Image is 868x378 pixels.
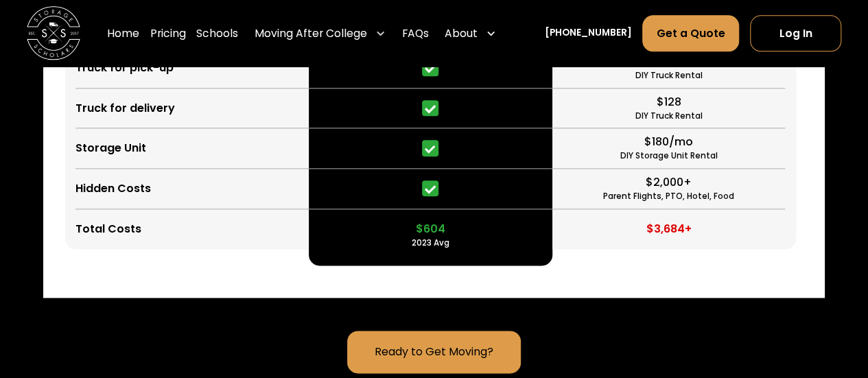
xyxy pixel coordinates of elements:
[75,60,174,76] div: Truck for pick-up
[603,191,734,203] div: Parent Flights, PTO, Hotel, Food
[75,221,141,237] div: Total Costs
[402,15,429,53] a: FAQs
[646,221,691,237] div: $3,684+
[439,15,502,53] div: About
[635,70,702,82] div: DIY Truck Rental
[644,134,693,150] div: $180/mo
[646,174,692,191] div: $2,000+
[249,15,391,53] div: Moving After College
[150,15,186,53] a: Pricing
[642,15,739,51] a: Get a Quote
[656,94,681,110] div: $128
[255,25,367,41] div: Moving After College
[445,25,478,41] div: About
[750,15,841,51] a: Log In
[27,7,80,60] img: Storage Scholars main logo
[75,100,175,117] div: Truck for delivery
[620,150,717,163] div: DIY Storage Unit Rental
[412,237,449,250] div: 2023 Avg
[107,15,139,53] a: Home
[347,331,521,373] a: Ready to Get Moving?
[635,110,702,123] div: DIY Truck Rental
[196,15,238,53] a: Schools
[75,180,151,197] div: Hidden Costs
[75,140,146,156] div: Storage Unit
[416,221,445,237] div: $604
[545,27,632,41] a: [PHONE_NUMBER]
